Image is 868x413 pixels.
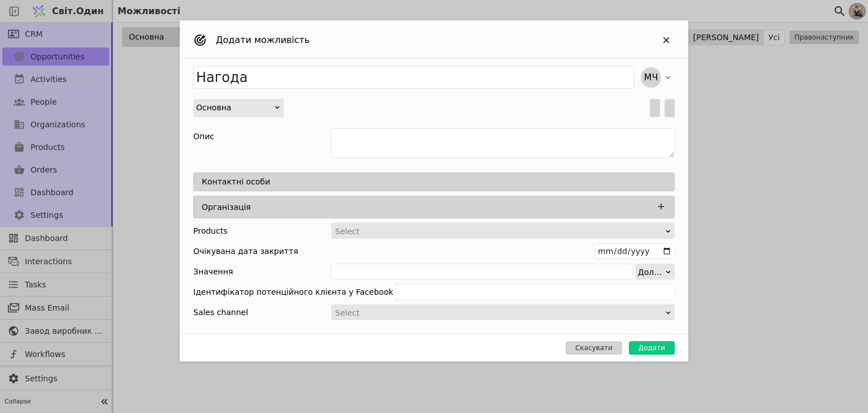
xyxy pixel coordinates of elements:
[193,267,233,276] font: Значення
[335,305,663,321] div: Select
[193,132,214,141] font: Опис
[639,344,665,352] font: Додати
[202,203,251,212] font: Організація
[202,177,270,186] font: Контактні особи
[193,247,298,256] font: Очікувана дата закриття
[193,304,248,320] div: Sales channel
[193,287,393,296] font: Ідентифікатор потенційного клієнта у Facebook
[196,100,274,115] div: Основна
[193,66,634,89] input: Ім'я
[641,67,661,88] span: МЧ
[180,20,688,362] div: Додати можливість
[216,35,310,45] font: Додати можливість
[575,344,613,352] font: Скасувати
[193,223,227,239] div: Products
[638,268,691,277] font: Долари США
